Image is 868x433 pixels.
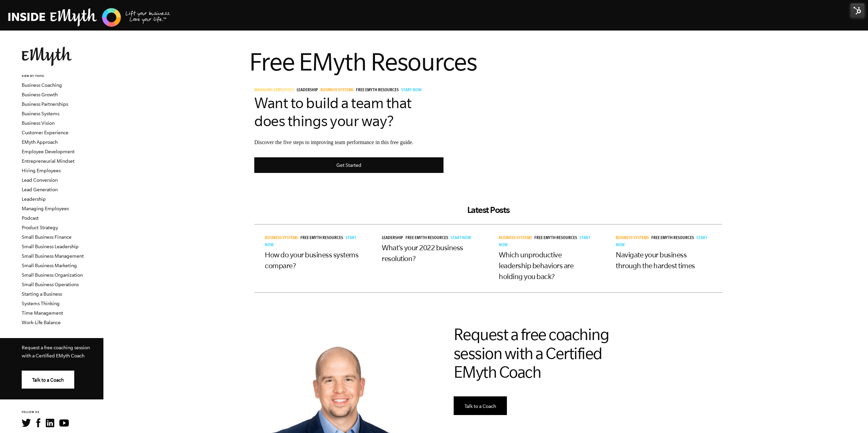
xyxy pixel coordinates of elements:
img: YouTube [59,419,69,427]
a: Lead Generation [22,187,58,192]
a: Starting a Business [22,291,62,297]
a: Business Systems [499,236,534,241]
a: EMyth Approach [22,139,58,145]
img: EMyth Business Coaching [8,7,171,28]
a: Managing Employees [22,206,69,211]
span: Free EMyth Resources [406,236,448,241]
a: Work-Life Balance [22,320,61,325]
h6: VIEW BY TOPIC [22,74,103,79]
a: Leadership [22,196,46,202]
h6: FOLLOW US [22,410,103,415]
span: Talk to a Coach [32,377,64,383]
a: Free EMyth Resources [651,236,696,241]
a: Business Growth [22,92,58,97]
a: What’s your 2022 business resolution? [382,243,463,262]
a: Get Started [254,157,443,173]
span: Start Now [451,236,471,241]
a: Which unproductive leadership behaviors are holding you back? [499,251,573,280]
a: Business Systems [265,236,300,241]
a: Hiring Employees [22,168,61,173]
a: Start Now [401,88,424,93]
span: Managing Employees [254,88,294,93]
img: Facebook [36,418,40,427]
a: Customer Experience [22,130,68,135]
a: Business Systems [320,88,356,93]
iframe: Chat Widget [834,400,868,433]
span: Business Systems [616,236,649,241]
a: Product Strategy [22,225,58,230]
a: Free EMyth Resources [534,236,579,241]
h2: Request a free coaching session with a Certified EMyth Coach [454,325,630,381]
a: Business Coaching [22,82,62,88]
a: Free EMyth Resources [356,88,401,93]
span: Talk to a Coach [465,404,496,409]
a: How do your business systems compare? [265,251,358,270]
span: Start Now [401,88,421,93]
h2: Latest Posts [254,205,722,215]
a: Navigate your business through the hardest times [616,251,695,270]
img: EMyth [22,47,72,66]
a: Employee Development [22,149,75,154]
a: Small Business Finance [22,234,72,240]
a: Free EMyth Resources [406,236,451,241]
a: Small Business Operations [22,282,79,287]
img: Twitter [22,419,31,427]
span: Free EMyth Resources [534,236,577,241]
a: Business Systems [616,236,651,241]
a: Business Partnerships [22,101,68,107]
a: Systems Thinking [22,301,60,306]
a: Start Now [451,236,473,241]
span: Free EMyth Resources [300,236,343,241]
a: Want to build a team that does things your way? [254,95,412,129]
a: Entrepreneurial Mindset [22,158,75,164]
a: Talk to a Coach [454,396,507,415]
a: Small Business Management [22,253,84,259]
img: LinkedIn [46,419,54,427]
span: Free EMyth Resources [356,88,399,93]
a: Business Vision [22,120,55,126]
a: Small Business Marketing [22,263,77,268]
span: Business Systems [320,88,354,93]
span: Business Systems [265,236,298,241]
span: Free EMyth Resources [651,236,694,241]
a: Free EMyth Resources [300,236,346,241]
a: Leadership [297,88,320,93]
span: Business Systems [499,236,532,241]
a: Business Systems [22,111,59,116]
a: Talk to a Coach [22,371,74,389]
a: Leadership [382,236,406,241]
a: Small Business Organization [22,272,83,278]
p: Discover the five steps to improving team performance in this free guide. [254,138,443,146]
a: Managing Employees [254,88,297,93]
a: Lead Conversion [22,177,58,183]
img: HubSpot Tools Menu Toggle [850,3,865,18]
a: Podcast [22,215,39,221]
a: Small Business Leadership [22,244,79,249]
a: Time Management [22,310,63,316]
span: Leadership [382,236,403,241]
p: Request a free coaching session with a Certified EMyth Coach [22,343,93,360]
h1: Free EMyth Resources [249,47,727,77]
span: Leadership [297,88,318,93]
